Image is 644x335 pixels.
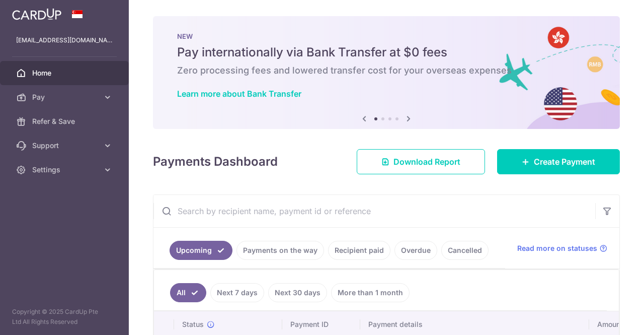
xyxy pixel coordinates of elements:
a: Create Payment [497,149,620,174]
p: NEW [177,32,596,40]
p: [EMAIL_ADDRESS][DOMAIN_NAME] [16,35,113,45]
span: Read more on statuses [517,243,597,253]
span: Home [32,68,99,78]
span: Download Report [393,156,460,168]
span: Pay [32,92,99,102]
span: Create Payment [534,156,595,168]
a: Next 7 days [210,283,264,302]
h5: Pay internationally via Bank Transfer at $0 fees [177,44,596,60]
h6: Zero processing fees and lowered transfer cost for your overseas expenses [177,64,596,77]
img: CardUp [12,8,61,20]
a: Recipient paid [328,241,390,260]
h4: Payments Dashboard [153,153,278,171]
a: More than 1 month [331,283,410,302]
a: Cancelled [441,241,489,260]
a: Download Report [357,149,485,174]
span: Support [32,141,99,151]
input: Search by recipient name, payment id or reference [153,195,595,227]
span: Settings [32,165,99,175]
span: Refer & Save [32,116,99,126]
a: Payments on the way [236,241,324,260]
a: Next 30 days [268,283,327,302]
img: Bank transfer banner [153,16,620,129]
a: Read more on statuses [517,243,607,253]
a: Upcoming [170,241,232,260]
a: All [170,283,206,302]
a: Overdue [394,241,437,260]
a: Learn more about Bank Transfer [177,89,301,99]
span: Status [182,319,204,329]
span: Amount [597,319,623,329]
